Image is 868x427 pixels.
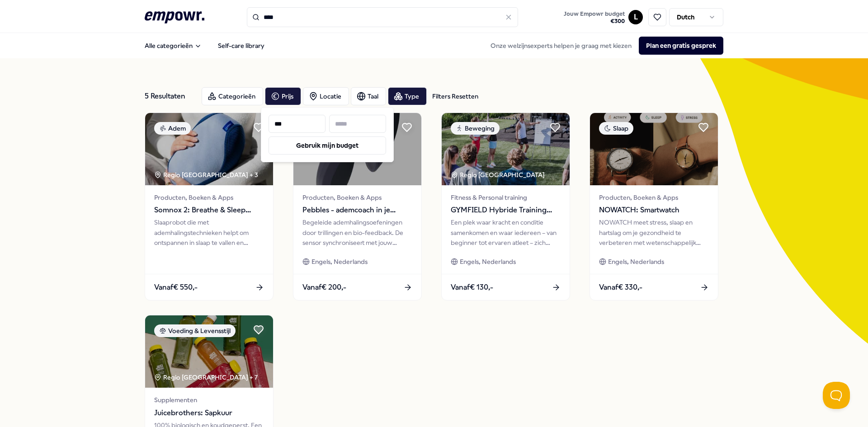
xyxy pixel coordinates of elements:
div: Slaap [599,122,633,135]
span: Pebbles - ademcoach in je handen [302,204,412,216]
a: package imageAdemProducten, Boeken & AppsPebbles - ademcoach in je handenBegeleide ademhalingsoef... [293,113,422,300]
span: GYMFIELD Hybride Training Club [451,204,561,216]
img: package image [145,113,273,185]
nav: Main [137,37,272,55]
div: Voeding & Levensstijl [154,324,236,337]
button: Plan een gratis gesprek [639,37,723,55]
div: Slaaprobot die met ademhalingstechnieken helpt om ontspannen in slaap te vallen en verfrist wakke... [154,217,264,248]
span: Producten, Boeken & Apps [599,192,709,202]
div: Een plek waar kracht en conditie samenkomen en waar iedereen – van beginner tot ervaren atleet – ... [451,217,561,248]
span: Jouw Empowr budget [564,10,625,18]
a: package imageBewegingRegio [GEOGRAPHIC_DATA] Fitness & Personal trainingGYMFIELD Hybride Training... [441,113,570,300]
span: Producten, Boeken & Apps [154,192,264,202]
span: Fitness & Personal training [451,192,561,202]
span: Engels, Nederlands [460,257,516,267]
span: Juicebrothers: Sapkuur [154,407,264,419]
a: package imageAdemRegio [GEOGRAPHIC_DATA] + 3Producten, Boeken & AppsSomnox 2: Breathe & Sleep Rob... [145,113,274,300]
div: Filters Resetten [432,91,478,101]
div: Regio [GEOGRAPHIC_DATA] + 7 [154,372,258,382]
div: Beweging [451,122,500,135]
div: Adem [154,122,191,135]
span: Supplementen [154,395,264,405]
button: Alle categorieën [137,37,209,55]
button: Type [388,87,427,105]
button: L [628,10,643,24]
span: Vanaf € 330,- [599,282,642,293]
span: € 300 [564,18,625,25]
button: Prijs [265,87,301,105]
a: package imageSlaapProducten, Boeken & AppsNOWATCH: SmartwatchNOWATCH meet stress, slaap en hartsl... [590,113,718,300]
div: Onze welzijnsexperts helpen je graag met kiezen [483,37,723,55]
span: Engels, Nederlands [608,257,664,267]
span: Vanaf € 550,- [154,282,198,293]
button: Categorieën [202,87,263,105]
div: 5 Resultaten [145,87,194,105]
button: Gebruik mijn budget [269,136,386,155]
img: package image [590,113,718,185]
span: Vanaf € 200,- [302,282,346,293]
input: Search for products, categories or subcategories [247,7,518,27]
a: Jouw Empowr budget€300 [560,8,628,27]
div: Begeleide ademhalingsoefeningen door trillingen en bio-feedback. De sensor synchroniseert met jou... [302,217,412,248]
span: Producten, Boeken & Apps [302,192,412,202]
a: Self-care library [211,37,272,55]
span: Engels, Nederlands [311,257,368,267]
span: Vanaf € 130,- [451,282,493,293]
button: Locatie [303,87,349,105]
img: package image [442,113,570,185]
div: Regio [GEOGRAPHIC_DATA] + 3 [154,170,258,180]
span: Somnox 2: Breathe & Sleep Robot [154,204,264,216]
button: Taal [351,87,386,105]
span: NOWATCH: Smartwatch [599,204,709,216]
img: package image [145,315,273,388]
div: Regio [GEOGRAPHIC_DATA] [451,170,546,180]
div: NOWATCH meet stress, slaap en hartslag om je gezondheid te verbeteren met wetenschappelijk gevali... [599,217,709,248]
iframe: Help Scout Beacon - Open [823,382,850,409]
button: Jouw Empowr budget€300 [562,9,627,27]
